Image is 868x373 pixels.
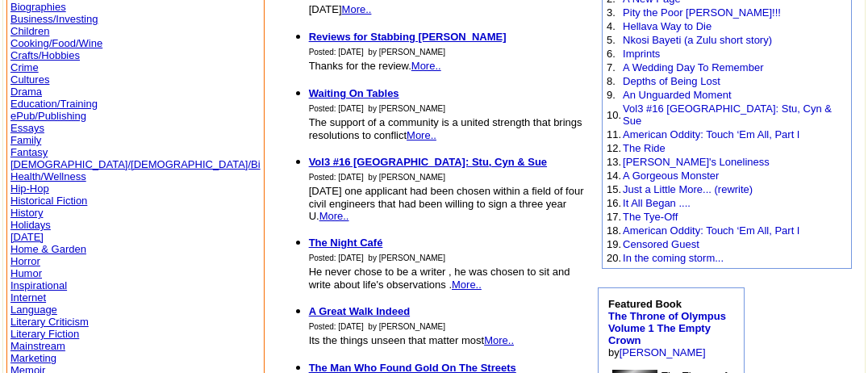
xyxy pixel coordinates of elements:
font: The support of a community is a united strength that brings resolutions to conflict [309,116,582,141]
font: [DATE] [309,3,372,15]
a: A Great Walk Indeed [309,305,410,317]
font: Thanks for the review. [309,60,441,72]
a: Marketing [10,352,56,364]
font: Its the things unseen that matter most [309,334,514,346]
font: Posted: [DATE] by [PERSON_NAME] [309,322,445,331]
a: ePub/Publishing [10,110,86,122]
font: [DATE] one applicant had been chosen within a field of four civil engineers that had been willing... [309,185,584,222]
a: [DEMOGRAPHIC_DATA]/[DEMOGRAPHIC_DATA]/Bi [10,158,261,170]
font: 17. [607,211,621,223]
a: Nkosi Bayeti (a Zulu short story) [623,34,772,46]
a: Censored Guest [623,238,699,250]
a: More.. [319,210,349,222]
font: 10. [607,109,621,121]
font: 15. [607,183,621,195]
font: 5. [607,34,616,46]
font: Posted: [DATE] by [PERSON_NAME] [309,254,445,262]
font: 6. [607,48,616,60]
a: Pity the Poor [PERSON_NAME]!!! [623,6,781,19]
font: 19. [607,238,621,250]
a: Imprints [623,48,660,60]
a: Vol3 #16 [GEOGRAPHIC_DATA]: Stu, Cyn & Sue [623,103,832,127]
a: Cooking/Food/Wine [10,37,102,49]
a: Drama [10,86,42,98]
a: Reviews for Stabbing [PERSON_NAME] [309,31,507,43]
a: Education/Training [10,98,98,110]
font: 14. [607,170,621,182]
font: 3. [607,6,616,19]
a: Language [10,304,57,316]
a: In the coming storm... [623,252,724,264]
font: 4. [607,20,616,32]
a: Waiting On Tables [309,87,399,99]
a: American Oddity: Touch ‘Em All, Part I [623,128,799,140]
font: He never chose to be a writer , he was chosen to sit and write about life's observations . [309,266,570,291]
a: Literary Criticism [10,316,89,328]
a: Biographies [10,1,66,13]
a: An Unguarded Moment [623,89,731,101]
a: Mainstream [10,340,65,352]
a: Horror [10,255,40,267]
font: 11. [607,128,621,140]
a: More.. [452,279,482,291]
font: 9. [607,89,616,101]
font: 20. [607,252,621,264]
a: [PERSON_NAME] [620,346,706,358]
a: Just a Little More... (rewrite) [623,183,753,195]
a: Family [10,134,41,146]
a: American Oddity: Touch ‘Em All, Part I [623,224,799,237]
a: The Ride [623,142,666,154]
a: A Wedding Day To Remember [623,61,763,73]
a: It All Began .... [623,197,691,209]
a: Hip-Hop [10,182,49,195]
a: History [10,207,43,219]
a: Crafts/Hobbies [10,49,80,61]
a: Business/Investing [10,13,98,25]
font: 18. [607,224,621,237]
a: Crime [10,61,39,73]
a: Literary Fiction [10,328,79,340]
a: Home & Garden [10,243,86,255]
a: [PERSON_NAME]'s Loneliness [623,156,770,168]
a: The Throne of Olympus Volume 1 The Empty Crown [608,310,726,346]
a: Internet [10,291,46,304]
a: The Night Café [309,237,383,249]
a: More.. [411,60,441,72]
a: More.. [407,129,436,141]
a: Humor [10,267,42,279]
a: Cultures [10,73,49,86]
font: by [608,298,726,358]
a: More.. [342,3,372,15]
a: More.. [484,334,514,346]
a: Vol3 #16 [GEOGRAPHIC_DATA]: Stu, Cyn & Sue [309,156,547,168]
a: The Tye-Off [623,211,678,223]
font: 12. [607,142,621,154]
a: Inspirational [10,279,67,291]
font: 16. [607,197,621,209]
a: Children [10,25,49,37]
a: Essays [10,122,44,134]
font: Posted: [DATE] by [PERSON_NAME] [309,48,445,57]
b: Featured Book [608,298,726,346]
a: A Gorgeous Monster [623,170,719,182]
a: Fantasy [10,146,48,158]
a: Hellava Way to Die [623,20,712,32]
a: [DATE] [10,231,44,243]
a: Holidays [10,219,51,231]
font: 8. [607,75,616,87]
a: Historical Fiction [10,195,87,207]
a: Health/Wellness [10,170,86,182]
font: Posted: [DATE] by [PERSON_NAME] [309,173,445,182]
a: Depths of Being Lost [623,75,720,87]
font: Posted: [DATE] by [PERSON_NAME] [309,104,445,113]
font: 13. [607,156,621,168]
font: 7. [607,61,616,73]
